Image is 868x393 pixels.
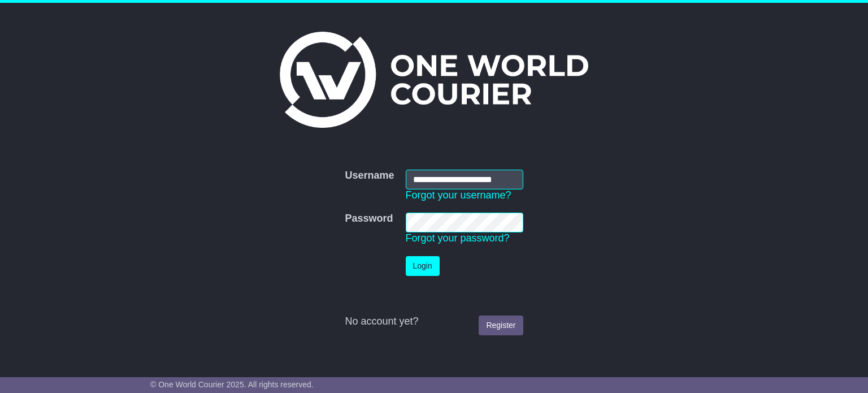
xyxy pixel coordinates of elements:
img: One World [280,32,588,128]
span: © One World Courier 2025. All rights reserved. [150,380,314,389]
div: No account yet? [345,316,523,328]
a: Register [479,316,523,335]
label: Username [345,170,394,182]
a: Forgot your password? [406,232,510,244]
label: Password [345,213,393,225]
button: Login [406,256,440,276]
a: Forgot your username? [406,189,511,201]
